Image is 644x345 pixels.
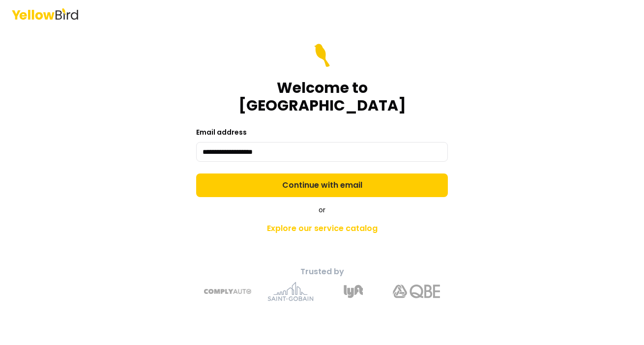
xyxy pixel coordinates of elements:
[196,173,448,197] button: Continue with email
[149,266,495,278] p: Trusted by
[196,79,448,115] h1: Welcome to [GEOGRAPHIC_DATA]
[196,127,247,137] label: Email address
[319,205,325,215] span: or
[149,219,495,238] a: Explore our service catalog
